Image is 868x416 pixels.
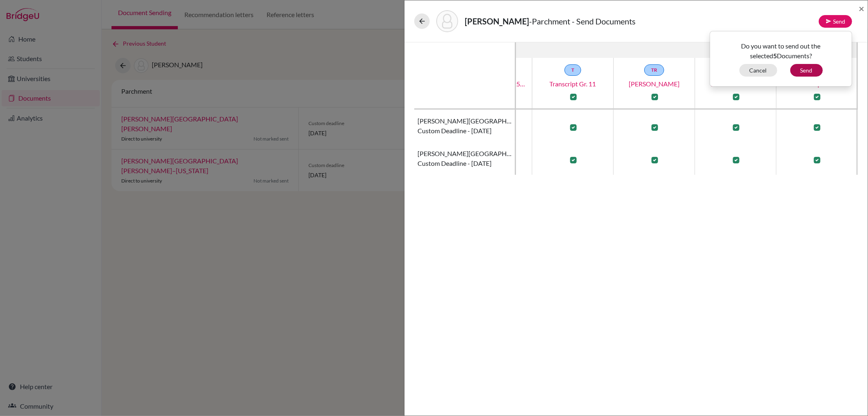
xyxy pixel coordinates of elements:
b: 5 [773,52,777,59]
span: Custom deadline - [DATE] [418,126,492,136]
strong: [PERSON_NAME] [465,16,529,26]
span: [PERSON_NAME][GEOGRAPHIC_DATA][PERSON_NAME] [418,116,512,126]
div: Send [710,31,852,87]
a: [PERSON_NAME] [614,79,695,89]
span: Custom deadline - [DATE] [418,158,492,168]
button: Cancel [739,64,777,77]
button: Send [819,15,852,28]
button: Send [790,64,823,77]
p: Do you want to send out the selected Documents? [716,41,846,61]
button: Close [859,4,864,13]
span: [PERSON_NAME][GEOGRAPHIC_DATA][PERSON_NAME]–[US_STATE] [418,149,512,158]
a: Predicted grades [695,79,776,89]
span: × [859,2,864,14]
a: Transcript gr. 11 [532,79,614,89]
a: T [564,64,581,76]
a: TR [644,64,664,76]
span: - Parchment - Send Documents [529,16,636,26]
th: READY TO SEND [451,42,858,58]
